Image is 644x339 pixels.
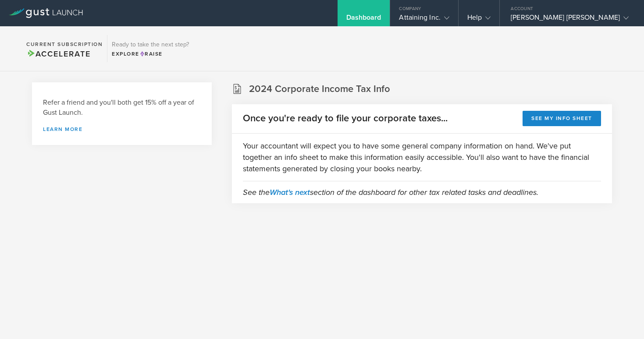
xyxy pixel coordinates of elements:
[511,13,629,26] div: [PERSON_NAME] [PERSON_NAME]
[249,83,390,95] h2: 2024 Corporate Income Tax Info
[243,140,601,174] p: Your accountant will expect you to have some general company information on hand. We've put toget...
[112,42,189,48] h3: Ready to take the next step?
[346,13,381,26] div: Dashboard
[26,49,90,59] span: Accelerate
[243,187,538,197] em: See the section of the dashboard for other tax related tasks and deadlines.
[399,13,449,26] div: Attaining Inc.
[43,127,201,132] a: Learn more
[43,98,201,118] h3: Refer a friend and you'll both get 15% off a year of Gust Launch.
[107,35,193,62] div: Ready to take the next step?ExploreRaise
[26,42,103,47] h2: Current Subscription
[270,187,310,197] a: What's next
[523,111,601,126] button: See my info sheet
[139,51,163,57] span: Raise
[467,13,491,26] div: Help
[243,112,448,125] h2: Once you're ready to file your corporate taxes...
[112,50,189,58] div: Explore
[600,297,644,339] iframe: Chat Widget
